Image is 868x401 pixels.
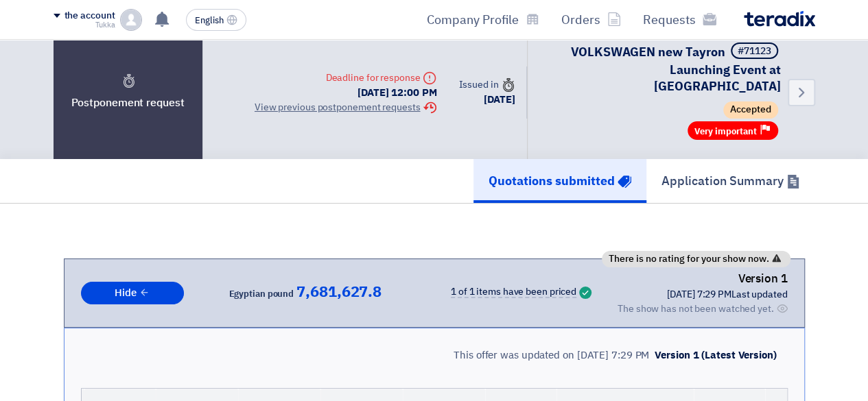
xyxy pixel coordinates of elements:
font: [DATE] 12:00 PM [357,85,437,100]
font: Very important [694,125,757,138]
font: Issued in [458,77,498,92]
font: [DATE] [484,92,515,107]
font: Postponement request [71,95,185,111]
font: The show has not been watched yet. [618,302,774,316]
font: There is no rating for your show now. [609,252,769,266]
font: View previous postponement requests [255,100,421,114]
a: Requests [632,3,727,36]
button: English [186,9,246,31]
font: Quotations submitted [489,171,615,190]
h5: VOLKSWAGEN new Tayron Launching Event at Azha [544,42,781,95]
font: Version 1 [738,270,787,287]
img: profile_test.png [120,9,142,31]
font: VOLKSWAGEN new Tayron Launching Event at [GEOGRAPHIC_DATA] [571,42,781,95]
font: This offer was updated on [DATE] 7:29 PM [454,348,649,363]
font: the account [64,8,115,23]
a: Application Summary [646,159,815,203]
font: Hide [115,285,137,300]
img: Teradix logo [744,11,815,27]
font: Application Summary [661,171,784,190]
font: Tukka [95,19,115,31]
font: Company Profile [427,10,519,29]
font: 1 of 1 items have been priced [451,284,576,299]
font: Last updated [731,287,788,302]
font: English [195,14,224,27]
button: Hide [81,282,184,304]
a: Quotations submitted [473,159,646,203]
a: Orders [550,3,632,36]
font: [DATE] 7:29 PM [667,287,731,302]
font: Egyptian pound [228,287,294,300]
font: Requests [643,10,696,29]
font: #71123 [738,44,771,58]
font: Deadline for response [325,71,420,85]
font: 7,681,627.8 [296,280,382,303]
font: Orders [561,10,600,29]
font: Version 1 (Latest Version) [655,348,776,363]
font: Accepted [730,103,771,117]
